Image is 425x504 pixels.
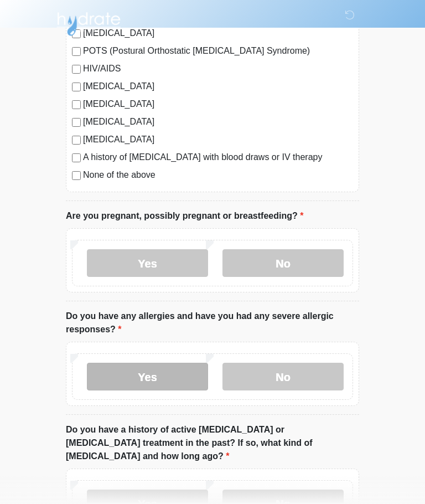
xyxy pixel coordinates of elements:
[72,136,81,145] input: [MEDICAL_DATA]
[66,209,303,223] label: Are you pregnant, possibly pregnant or breastfeeding?
[72,100,81,109] input: [MEDICAL_DATA]
[87,249,208,277] label: Yes
[83,168,353,182] label: None of the above
[72,153,81,162] input: A history of [MEDICAL_DATA] with blood draws or IV therapy
[83,80,353,93] label: [MEDICAL_DATA]
[72,118,81,127] input: [MEDICAL_DATA]
[72,83,81,91] input: [MEDICAL_DATA]
[83,62,353,75] label: HIV/AIDS
[72,171,81,180] input: None of the above
[72,47,81,56] input: POTS (Postural Orthostatic [MEDICAL_DATA] Syndrome)
[87,363,208,390] label: Yes
[66,310,359,336] label: Do you have any allergies and have you had any severe allergic responses?
[66,423,359,463] label: Do you have a history of active [MEDICAL_DATA] or [MEDICAL_DATA] treatment in the past? If so, wh...
[83,44,353,58] label: POTS (Postural Orthostatic [MEDICAL_DATA] Syndrome)
[222,249,344,277] label: No
[83,133,353,146] label: [MEDICAL_DATA]
[83,97,353,111] label: [MEDICAL_DATA]
[55,8,122,37] img: Hydrate IV Bar - Arcadia Logo
[83,115,353,128] label: [MEDICAL_DATA]
[222,363,344,390] label: No
[83,151,353,164] label: A history of [MEDICAL_DATA] with blood draws or IV therapy
[72,65,81,74] input: HIV/AIDS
